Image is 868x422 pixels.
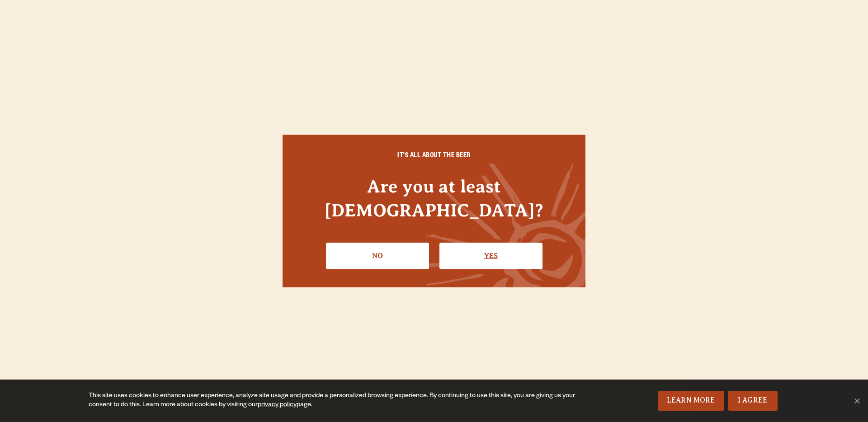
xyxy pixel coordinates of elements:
[89,392,582,410] div: This site uses cookies to enhance user experience, analyze site usage and provide a personalized ...
[258,402,297,409] a: privacy policy
[852,396,861,405] span: No
[728,391,778,411] a: I Agree
[326,243,429,269] a: No
[301,153,567,161] h6: IT'S ALL ABOUT THE BEER
[301,174,567,222] h4: Are you at least [DEMOGRAPHIC_DATA]?
[439,243,542,269] a: Confirm I'm 21 or older
[658,391,724,411] a: Learn More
